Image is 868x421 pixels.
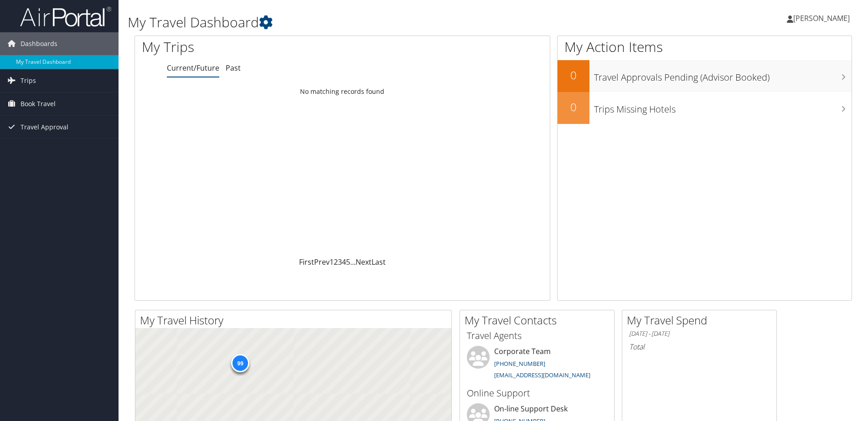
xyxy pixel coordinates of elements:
[356,257,372,267] a: Next
[142,37,370,56] h1: My Trips
[467,387,607,400] h3: Online Support
[629,342,770,352] h6: Total
[594,67,852,84] h3: Travel Approvals Pending (Advisor Booked)
[558,92,852,124] a: 0Trips Missing Hotels
[20,6,111,27] img: airportal-logo.png
[594,98,852,116] h3: Trips Missing Hotels
[135,83,550,100] td: No matching records found
[21,92,56,115] span: Book Travel
[462,346,612,383] li: Corporate Team
[21,32,57,55] span: Dashboards
[231,354,249,372] div: 99
[21,69,36,92] span: Trips
[128,13,615,32] h1: My Travel Dashboard
[467,329,607,342] h3: Travel Agents
[494,359,545,368] a: [PHONE_NUMBER]
[627,313,776,328] h2: My Travel Spend
[314,257,330,267] a: Prev
[140,313,451,328] h2: My Travel History
[334,257,338,267] a: 2
[346,257,350,267] a: 5
[787,5,859,32] a: [PERSON_NAME]
[167,63,219,73] a: Current/Future
[299,257,314,267] a: First
[629,329,770,338] h6: [DATE] - [DATE]
[465,313,614,328] h2: My Travel Contacts
[558,60,852,92] a: 0Travel Approvals Pending (Advisor Booked)
[558,99,589,115] h2: 0
[342,257,346,267] a: 4
[226,63,241,73] a: Past
[793,13,850,23] span: [PERSON_NAME]
[338,257,342,267] a: 3
[558,37,852,56] h1: My Action Items
[21,116,68,139] span: Travel Approval
[558,67,589,83] h2: 0
[372,257,386,267] a: Last
[330,257,334,267] a: 1
[350,257,356,267] span: …
[494,371,590,379] a: [EMAIL_ADDRESS][DOMAIN_NAME]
